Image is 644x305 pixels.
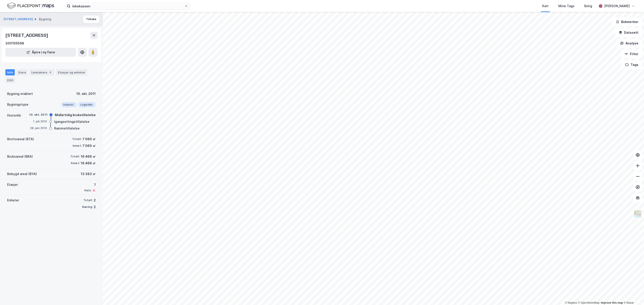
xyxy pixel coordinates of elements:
div: Kart [542,3,549,9]
img: Z [633,210,642,218]
div: 300155598 [5,41,24,46]
iframe: Chat Widget [622,284,644,305]
div: Totalt: [72,137,82,141]
a: OpenStreetMap [578,301,600,304]
div: Bebygd areal (BYA) [7,171,37,177]
div: Bygning etablert [7,91,33,96]
div: Næring: [82,205,93,209]
div: Annet: [71,161,80,165]
div: 7 060 ㎡ [83,143,96,148]
div: Eiere [17,69,28,75]
div: Bruksareal (BRA) [7,154,33,159]
div: Bolig [584,3,592,9]
button: Tags [621,60,642,69]
div: 4 [48,70,53,75]
div: Totalt: [83,198,93,202]
button: Tilbake [83,16,99,23]
div: Bygning [39,17,51,22]
div: 1 [84,182,96,187]
div: [STREET_ADDRESS] [5,32,49,39]
div: 2 [94,204,96,210]
div: Midlertidig brukstillatelse [55,112,96,118]
div: Annet: [72,144,82,148]
button: [STREET_ADDRESS] [4,17,34,21]
div: Rammetillatelse [54,126,80,131]
div: 2 [94,198,96,203]
div: Leietakere [30,69,54,75]
button: Analyse [616,39,642,48]
div: Etasjer og enheter [58,70,85,74]
button: Datasett [615,28,642,37]
button: Filter [621,50,642,58]
div: Heis: [84,189,91,192]
div: Totalt: [70,155,80,158]
div: 7 060 ㎡ [83,136,96,142]
a: Mapbox [565,301,577,304]
div: 10. okt. 2011 [29,113,47,117]
div: Bygningstype [7,102,28,107]
button: Bokmerker [612,17,642,26]
div: Bruttoareal (BTA) [7,136,34,142]
div: Info [5,69,15,75]
button: Åpne i ny fane [5,48,76,57]
div: [PERSON_NAME] [604,3,630,9]
div: Mine Tags [558,3,574,9]
input: Søk på adresse, matrikkel, gårdeiere, leietakere eller personer [70,3,184,9]
img: logo.f888ab2527a4732fd821a326f86c7f29.svg [7,2,54,10]
div: ESG [5,77,15,83]
div: 28. juni 2010 [29,126,47,130]
div: 10. okt. 2011 [76,91,96,96]
a: Improve this map [601,301,623,304]
div: Igangsettingstillatelse [54,119,89,124]
div: 16 466 ㎡ [81,154,96,159]
div: Etasjer [7,182,18,187]
div: 16 466 ㎡ [81,161,96,166]
div: Historikk [7,113,21,118]
div: Enheter [7,198,19,203]
div: 13 383 ㎡ [81,171,96,177]
div: 1. juli 2010 [29,119,47,123]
